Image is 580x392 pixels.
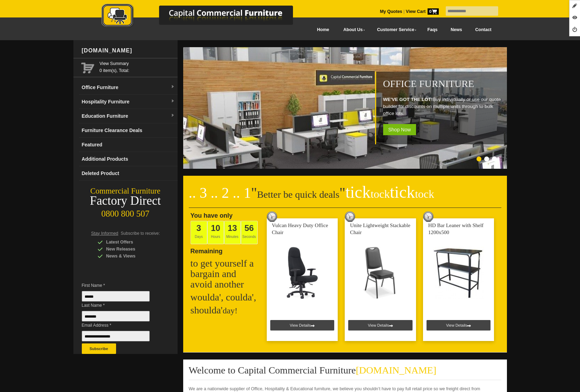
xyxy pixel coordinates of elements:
a: Hospitality Furnituredropdown [79,95,178,109]
li: Page dot 1 [477,157,481,161]
div: News & Views [98,253,164,260]
a: Deleted Product [79,166,178,181]
strong: View Cart [406,9,439,14]
button: Subscribe [82,343,116,354]
span: 3 [196,223,201,233]
a: View Summary [100,60,175,67]
span: Remaining [191,245,223,255]
img: Office Furniture [183,47,508,169]
a: Featured [79,138,178,152]
h2: shoulda' [191,305,260,316]
a: Customer Service [369,22,421,38]
div: Factory Direct [73,196,178,206]
h2: Better be quick deals [189,187,501,208]
div: 0800 800 507 [73,205,178,219]
span: Last Name * [82,302,160,309]
img: tick tock deal clock [345,211,355,222]
div: [DOMAIN_NAME] [79,40,178,61]
h1: Office Furniture [383,79,503,89]
h2: to get yourself a bargain and avoid another [191,258,260,290]
span: You have only [191,212,233,219]
span: 56 [244,223,254,233]
span: Shop Now [383,124,416,135]
img: tick tock deal clock [267,211,277,222]
a: News [444,22,468,38]
span: Stay Informed [91,231,119,236]
a: About Us [336,22,369,38]
span: day! [223,306,238,315]
img: dropdown [171,99,175,103]
input: Email Address * [82,331,150,341]
span: 0 item(s), Total: [100,60,175,73]
h2: woulda', coulda', [191,292,260,303]
span: tock [415,188,434,200]
input: Last Name * [82,311,150,321]
a: Education Furnituredropdown [79,109,178,123]
span: .. 3 .. 2 .. 1 [189,185,251,201]
img: Capital Commercial Furniture Logo [82,3,327,29]
span: Minutes [224,221,241,244]
a: Office Furnituredropdown [79,80,178,95]
span: [DOMAIN_NAME] [356,365,436,376]
span: 13 [228,223,237,233]
img: dropdown [171,85,175,89]
input: First Name * [82,291,150,302]
span: tick tick [345,183,434,201]
div: Commercial Furniture [73,186,178,196]
span: Subscribe to receive: [121,231,160,236]
span: First Name * [82,282,160,289]
a: Faqs [421,22,444,38]
div: New Releases [98,246,164,253]
span: Email Address * [82,322,160,329]
img: dropdown [171,114,175,118]
a: Office Furniture WE'VE GOT THE LOT!Buy individually or use our quote builder for discounts on mul... [183,165,508,170]
span: Seconds [241,221,258,244]
span: tock [371,188,390,200]
span: " [339,185,434,201]
img: tick tock deal clock [423,211,434,222]
span: Days [191,221,207,244]
li: Page dot 3 [492,157,497,161]
span: 0 [428,8,439,15]
span: " [251,185,257,201]
a: Furniture Clearance Deals [79,123,178,138]
li: Page dot 2 [484,157,489,161]
a: Contact [468,22,498,38]
span: 10 [211,223,220,233]
h2: Welcome to Capital Commercial Furniture [189,365,501,380]
a: My Quotes [380,9,402,14]
strong: WE'VE GOT THE LOT! [383,97,433,102]
span: Hours [207,221,224,244]
div: Latest Offers [98,239,164,246]
a: View Cart0 [404,9,438,14]
a: Capital Commercial Furniture Logo [82,3,327,31]
p: Buy individually or use our quote builder for discounts on multiple units through to bulk office ... [383,96,503,117]
a: Additional Products [79,152,178,166]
